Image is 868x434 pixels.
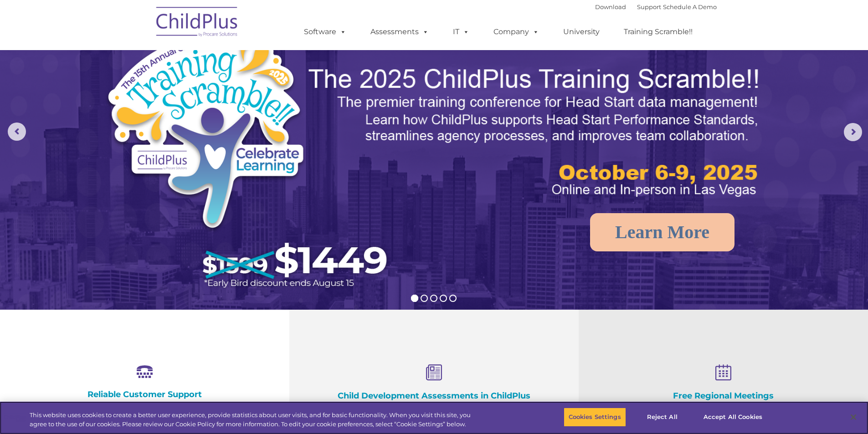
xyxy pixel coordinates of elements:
[624,391,822,401] h4: Free Regional Meetings
[554,23,609,41] a: University
[843,407,863,427] button: Close
[484,23,548,41] a: Company
[595,3,626,10] a: Download
[295,23,355,41] a: Software
[615,23,702,41] a: Training Scramble!!
[590,213,734,251] a: Learn More
[444,23,478,41] a: IT
[361,23,438,41] a: Assessments
[634,408,691,427] button: Reject All
[127,60,154,67] span: Last name
[152,0,243,46] img: ChildPlus by Procare Solutions
[595,3,717,10] font: |
[564,408,626,427] button: Cookies Settings
[127,97,165,104] span: Phone number
[46,389,244,399] h4: Reliable Customer Support
[30,411,478,429] div: This website uses cookies to create a better user experience, provide statistics about user visit...
[637,3,661,10] a: Support
[699,408,767,427] button: Accept All Cookies
[335,391,533,401] h4: Child Development Assessments in ChildPlus
[663,3,717,10] a: Schedule A Demo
